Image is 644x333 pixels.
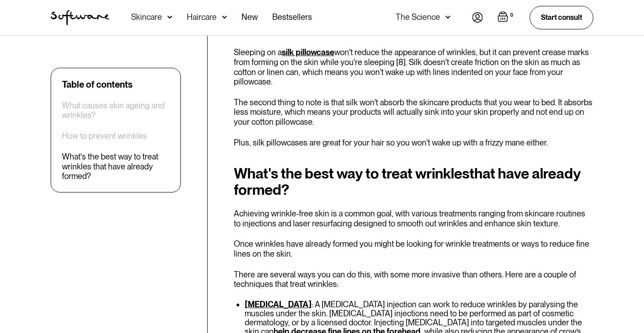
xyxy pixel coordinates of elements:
img: arrow down [445,13,450,22]
a: What causes skin ageing and wrinkles? [62,101,170,120]
a: [MEDICAL_DATA] [245,300,312,309]
div: Table of contents [62,79,133,90]
p: Achieving wrinkle-free skin is a common goal, with various treatments ranging from skincare routi... [234,209,593,228]
div: The Science [396,13,440,22]
div: Skincare [131,13,162,22]
p: Sleeping on a won't reduce the appearance of wrinkles, but it can prevent crease marks from formi... [234,47,593,86]
a: What's the best way to treat wrinkles that have already formed? [62,152,170,182]
div: Haircare [187,13,217,22]
a: How to prevent wrinkles [62,131,147,141]
h2: What's the best way to treat wrinkles ? [234,165,593,198]
img: Software Logo [51,10,109,25]
a: silk pillowcase [282,47,334,57]
div: 0 [508,11,515,19]
a: Open empty cart [497,11,515,24]
p: Plus, silk pillowcases are great for your hair so you won't wake up with a frizzy mane either. [234,138,593,148]
p: There are several ways you can do this, with some more invasive than others. Here are a couple of... [234,270,593,289]
a: home [51,10,109,25]
strong: that have already formed [234,164,581,198]
p: The second thing to note is that silk won't absorb the skincare products that you wear to bed. It... [234,98,593,127]
p: Once wrinkles have already formed you might be looking for wrinkle treatments or ways to reduce f... [234,239,593,258]
a: Start consult [530,6,593,29]
img: arrow down [167,13,172,22]
img: arrow down [222,13,227,22]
